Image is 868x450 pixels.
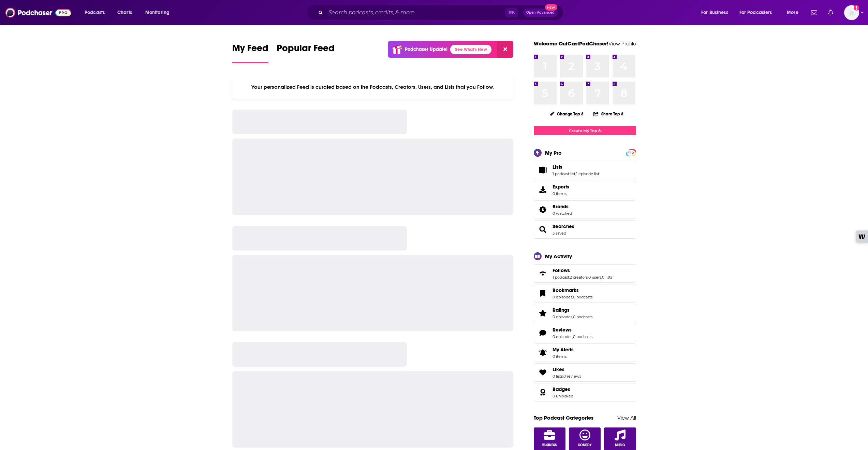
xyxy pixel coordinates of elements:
[808,7,820,18] a: Show notifications dropdown
[553,354,574,359] span: 0 items
[553,203,572,210] a: Brands
[534,126,636,135] a: Create My Top 8
[553,287,592,293] a: Bookmarks
[232,42,268,58] span: My Feed
[534,181,636,199] a: Exports
[545,253,572,259] div: My Activity
[701,8,728,17] span: For Business
[553,394,573,398] a: 0 unlocked
[141,7,178,18] button: open menu
[534,304,636,322] span: Ratings
[534,161,636,179] span: Lists
[696,7,737,18] button: open menu
[553,171,575,176] a: 1 podcast list
[588,275,588,280] span: ,
[588,275,601,280] a: 0 users
[536,269,550,278] a: Follows
[326,7,505,18] input: Search podcasts, credits, & more...
[593,107,624,121] button: Share Top 8
[5,6,71,19] a: Podchaser - Follow, Share and Rate Podcasts
[570,275,588,280] a: 2 creators
[553,191,569,196] span: 0 items
[627,150,635,155] a: PRO
[534,363,636,382] span: Likes
[545,4,557,11] span: New
[534,383,636,402] span: Badges
[627,150,635,155] span: PRO
[536,205,550,214] a: Brands
[277,42,335,58] span: Popular Feed
[608,40,636,47] a: View Profile
[553,267,570,273] span: Follows
[536,185,550,195] span: Exports
[553,374,563,379] a: 0 lists
[844,5,859,20] button: Show profile menu
[553,347,574,353] span: My Alerts
[534,284,636,303] span: Bookmarks
[536,328,550,338] a: Reviews
[117,8,132,17] span: Charts
[536,368,550,377] a: Likes
[602,275,612,280] a: 0 lists
[536,289,550,298] a: Bookmarks
[601,275,602,280] span: ,
[553,366,581,372] a: Likes
[534,220,636,239] span: Searches
[232,75,514,99] div: Your personalized Feed is curated based on the Podcasts, Creators, Users, and Lists that you Follow.
[553,287,579,293] span: Bookmarks
[505,8,518,17] span: ⌘ K
[572,334,573,339] span: ,
[854,5,859,11] svg: Add a profile image
[85,8,105,17] span: Podcasts
[526,11,555,14] span: Open Advanced
[545,150,562,156] div: My Pro
[523,9,558,17] button: Open AdvancedNew
[572,295,573,299] span: ,
[553,223,574,229] a: Searches
[782,7,807,18] button: open menu
[145,8,170,17] span: Monitoring
[232,42,268,63] a: My Feed
[739,8,772,17] span: For Podcasters
[450,45,491,54] a: See What's New
[534,343,636,362] a: My Alerts
[844,5,859,20] img: User Profile
[553,184,569,190] span: Exports
[576,171,599,176] a: 1 episode list
[553,366,564,372] span: Likes
[615,443,625,447] span: Music
[553,211,572,216] a: 0 watched
[546,110,588,118] button: Change Top 8
[534,324,636,342] span: Reviews
[563,374,581,379] a: 0 reviews
[553,386,570,392] span: Badges
[844,5,859,20] span: Logged in as OutCastPodChaser
[553,314,572,319] a: 0 episodes
[536,308,550,318] a: Ratings
[553,327,572,333] span: Reviews
[534,414,593,421] a: Top Podcast Categories
[553,231,566,236] a: 3 saved
[277,42,335,63] a: Popular Feed
[113,7,136,18] a: Charts
[313,5,570,20] div: Search podcasts, credits, & more...
[553,164,599,170] a: Lists
[825,7,836,18] a: Show notifications dropdown
[572,314,573,319] span: ,
[573,314,592,319] a: 0 podcasts
[787,8,798,17] span: More
[534,40,608,47] a: Welcome OutCastPodChaser!
[553,307,570,313] span: Ratings
[553,164,562,170] span: Lists
[553,267,612,273] a: Follows
[553,334,572,339] a: 0 episodes
[542,443,557,447] span: Business
[536,225,550,234] a: Searches
[553,275,569,280] a: 1 podcast
[534,264,636,283] span: Follows
[553,386,573,392] a: Badges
